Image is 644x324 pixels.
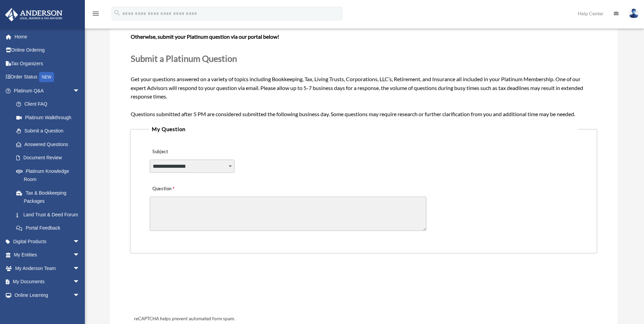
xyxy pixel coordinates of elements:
[5,57,90,70] a: Tax Organizers
[92,12,100,18] a: menu
[5,248,90,262] a: My Entitiesarrow_drop_down
[10,208,90,221] a: Land Trust & Deed Forum
[131,53,237,64] span: Submit a Platinum Question
[113,9,121,17] i: search
[39,72,54,82] div: NEW
[73,275,87,289] span: arrow_drop_down
[10,186,90,208] a: Tax & Bookkeeping Packages
[5,235,90,248] a: Digital Productsarrow_drop_down
[10,164,90,186] a: Platinum Knowledge Room
[5,43,90,57] a: Online Ordering
[5,288,90,302] a: Online Learningarrow_drop_down
[131,33,279,40] b: Otherwise, submit your Platinum question via our portal below!
[10,97,90,111] a: Client FAQ
[10,138,90,151] a: Answered Questions
[132,274,235,301] iframe: reCAPTCHA
[5,275,90,289] a: My Documentsarrow_drop_down
[92,10,100,18] i: menu
[5,30,90,43] a: Home
[10,151,90,165] a: Document Review
[150,184,202,194] label: Question
[10,111,90,124] a: Platinum Walkthrough
[149,124,578,134] legend: My Question
[10,124,87,138] a: Submit a Question
[5,84,90,97] a: Platinum Q&Aarrow_drop_down
[73,235,87,249] span: arrow_drop_down
[150,147,214,157] label: Subject
[73,248,87,262] span: arrow_drop_down
[73,262,87,275] span: arrow_drop_down
[629,8,639,18] img: User Pic
[5,70,90,84] a: Order StatusNEW
[131,315,595,323] div: reCAPTCHA helps prevent automated form spam.
[73,288,87,302] span: arrow_drop_down
[131,15,596,117] span: Get your questions answered on a variety of topics including Bookkeeping, Tax, Living Trusts, Cor...
[5,262,90,275] a: My Anderson Teamarrow_drop_down
[3,8,65,21] img: Anderson Advisors Platinum Portal
[10,221,90,235] a: Portal Feedback
[73,84,87,98] span: arrow_drop_down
